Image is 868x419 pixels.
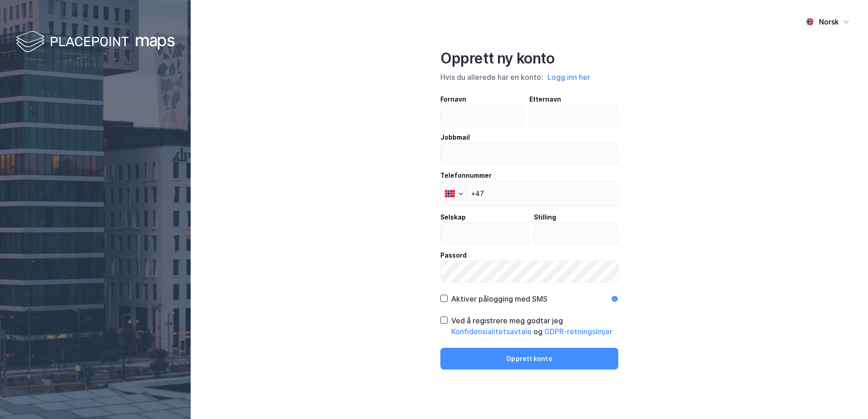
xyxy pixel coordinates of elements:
[440,181,618,206] input: Telefonnummer
[440,71,618,83] div: Hvis du allerede har en konto:
[440,132,618,143] div: Jobbmail
[440,170,618,181] div: Telefonnummer
[529,94,619,105] div: Etternavn
[440,49,618,68] div: Opprett ny konto
[440,212,528,223] div: Selskap
[440,94,524,105] div: Fornavn
[16,29,175,56] img: logo-white.f07954bde2210d2a523dddb988cd2aa7.svg
[545,71,593,83] button: Logg inn her
[823,375,868,419] iframe: Chat Widget
[440,250,618,261] div: Passord
[534,212,619,223] div: Stilling
[441,181,466,206] div: Norway: + 47
[451,293,547,304] div: Aktiver pålogging med SMS
[819,16,839,27] div: Norsk
[451,315,618,337] div: Ved å registrere meg godtar jeg og
[440,348,618,370] button: Opprett konto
